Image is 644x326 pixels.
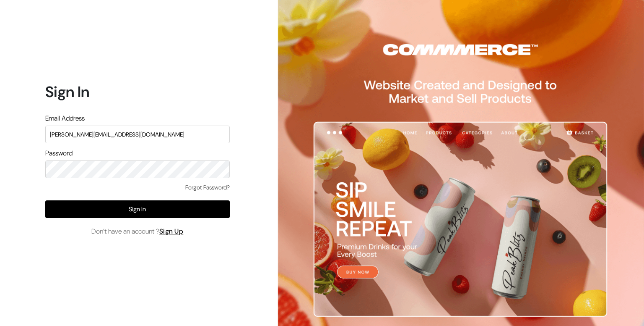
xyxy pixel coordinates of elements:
button: Sign In [45,200,230,218]
label: Email Address [45,113,85,124]
a: Sign Up [159,227,184,236]
a: Forgot Password? [185,183,230,192]
h1: Sign In [45,83,230,101]
label: Password [45,148,73,158]
span: Don’t have an account ? [91,226,184,237]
